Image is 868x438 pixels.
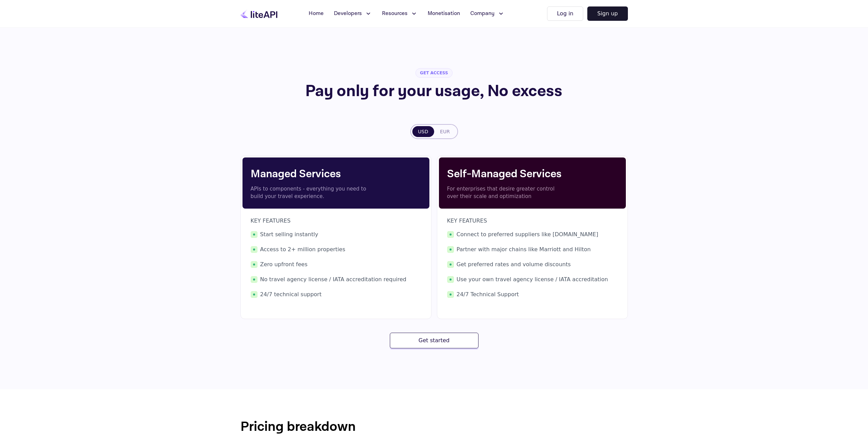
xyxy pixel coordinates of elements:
span: Company [470,10,495,18]
h1: Pricing breakdown [240,417,628,437]
span: Partner with major chains like Marriott and Hilton [447,245,618,254]
span: Zero upfront fees [251,260,421,269]
span: Home [309,10,324,18]
span: Connect to preferred suppliers like [DOMAIN_NAME] [447,230,618,239]
p: APIs to components - everything you need to build your travel experience. [251,185,370,200]
button: Log in [547,6,583,21]
span: Monetisation [428,10,460,18]
button: USD [412,126,434,137]
span: Resources [382,10,408,18]
span: 24/7 technical support [251,290,421,299]
span: GET ACCESS [415,68,452,78]
span: Access to 2+ million properties [251,245,421,254]
p: For enterprises that desire greater control over their scale and optimization [447,185,567,200]
span: Developers [334,10,362,18]
span: Get preferred rates and volume discounts [447,260,618,269]
p: KEY FEATURES [251,217,421,225]
button: Sign up [587,6,628,21]
h1: Pay only for your usage, No excess [260,83,608,100]
a: Monetisation [424,7,464,20]
span: No travel agency license / IATA accreditation required [251,275,421,284]
span: Start selling instantly [251,230,421,239]
button: Get started [390,333,479,348]
button: Developers [330,7,376,20]
h4: Managed Services [251,166,421,182]
h4: Self-Managed Services [447,166,618,182]
a: Home [305,7,328,20]
button: Resources [378,7,422,20]
span: Use your own travel agency license / IATA accreditation [447,275,618,284]
button: EUR [434,126,456,137]
p: KEY FEATURES [447,217,618,225]
button: Company [466,7,509,20]
span: 24/7 Technical Support [447,290,618,299]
